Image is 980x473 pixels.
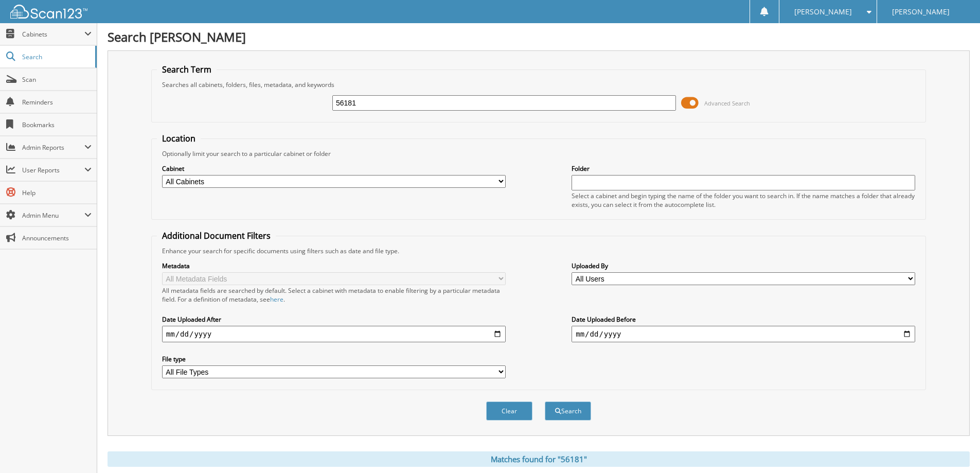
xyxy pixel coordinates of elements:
[22,98,92,107] span: Reminders
[22,188,92,197] span: Help
[572,326,915,342] input: end
[486,401,532,421] button: Clear
[22,30,84,39] span: Cabinets
[892,9,950,15] span: [PERSON_NAME]
[162,355,506,363] label: File type
[545,401,591,421] button: Search
[157,80,920,89] div: Searches all cabinets, folders, files, metadata, and keywords
[704,99,750,107] span: Advanced Search
[572,191,915,209] div: Select a cabinet and begin typing the name of the folder you want to search in. If the name match...
[22,143,84,152] span: Admin Reports
[162,261,506,270] label: Metadata
[162,315,506,324] label: Date Uploaded After
[162,286,506,304] div: All metadata fields are searched by default. Select a cabinet with metadata to enable filtering b...
[157,230,276,241] legend: Additional Document Filters
[157,149,920,158] div: Optionally limit your search to a particular cabinet or folder
[22,234,92,242] span: Announcements
[270,295,283,304] a: here
[22,120,92,129] span: Bookmarks
[108,451,970,467] div: Matches found for "56181"
[572,164,915,173] label: Folder
[108,28,970,45] h1: Search [PERSON_NAME]
[22,52,90,61] span: Search
[22,166,84,174] span: User Reports
[10,5,87,19] img: scan123-logo-white.svg
[157,133,201,144] legend: Location
[162,164,506,173] label: Cabinet
[157,247,920,255] div: Enhance your search for specific documents using filters such as date and file type.
[162,326,506,342] input: start
[22,211,84,220] span: Admin Menu
[157,64,217,75] legend: Search Term
[572,261,915,270] label: Uploaded By
[22,75,92,84] span: Scan
[794,9,852,15] span: [PERSON_NAME]
[572,315,915,324] label: Date Uploaded Before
